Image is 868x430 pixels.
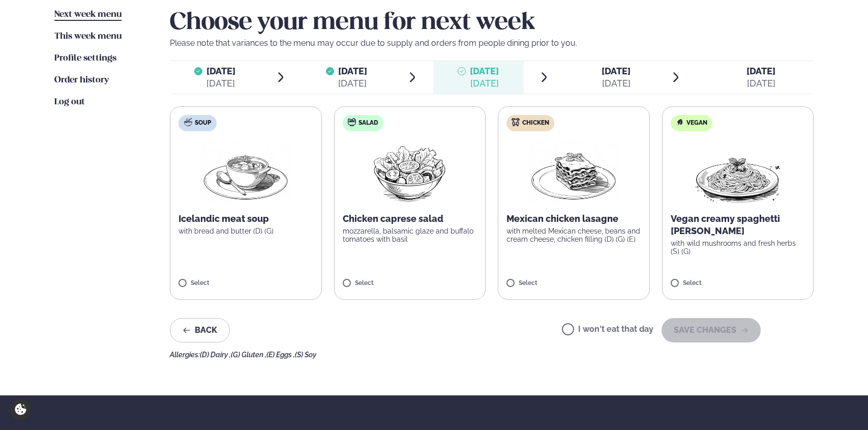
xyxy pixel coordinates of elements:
[338,77,367,90] div: [DATE]
[54,9,122,21] a: Next week menu
[206,66,235,76] span: [DATE]
[10,399,31,420] a: Cookie settings
[746,77,775,90] div: [DATE]
[522,119,549,127] span: Chicken
[54,54,116,63] span: Profile settings
[671,213,805,237] p: Vegan creamy spaghetti [PERSON_NAME]
[602,66,631,76] span: [DATE]
[206,77,235,90] div: [DATE]
[184,118,192,126] img: soup.svg
[54,10,122,19] span: Next week menu
[343,227,477,243] p: mozzarella, balsamic glaze and buffalo tomatoes with basil
[470,66,499,76] span: [DATE]
[200,351,231,359] span: (D) Dairy ,
[54,74,109,87] a: Order history
[512,118,520,126] img: chicken.svg
[662,318,761,342] button: SAVE CHANGES
[170,351,814,359] div: Allergies:
[201,139,290,205] img: Soup.png
[602,77,631,90] div: [DATE]
[686,119,707,127] span: Vegan
[54,96,85,108] a: Log out
[178,213,313,225] p: Icelandic meat soup
[170,318,230,342] button: Back
[54,32,122,41] span: This week menu
[178,227,313,235] p: with bread and butter (D) (G)
[506,213,641,225] p: Mexican chicken lasagne
[671,239,805,255] p: with wild mushrooms and fresh herbs (S) (G)
[54,31,122,43] a: This week menu
[676,118,684,126] img: Vegan.svg
[746,66,775,76] span: [DATE]
[170,37,814,49] p: Please note that variances to the menu may occur due to supply and orders from people dining prio...
[295,351,316,359] span: (S) Soy
[529,139,618,205] img: Lasagna.png
[470,77,499,90] div: [DATE]
[338,66,367,76] span: [DATE]
[231,351,266,359] span: (G) Gluten ,
[54,76,109,84] span: Order history
[54,98,85,106] span: Log out
[365,139,455,205] img: Salad.png
[693,139,783,205] img: Spagetti.png
[195,119,211,127] span: Soup
[266,351,295,359] span: (E) Eggs ,
[343,213,477,225] p: Chicken caprese salad
[348,118,356,126] img: salad.svg
[358,119,378,127] span: Salad
[506,227,641,243] p: with melted Mexican cheese, beans and cream cheese, chicken filling (D) (G) (E)
[54,52,116,65] a: Profile settings
[170,9,814,37] h2: Choose your menu for next week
